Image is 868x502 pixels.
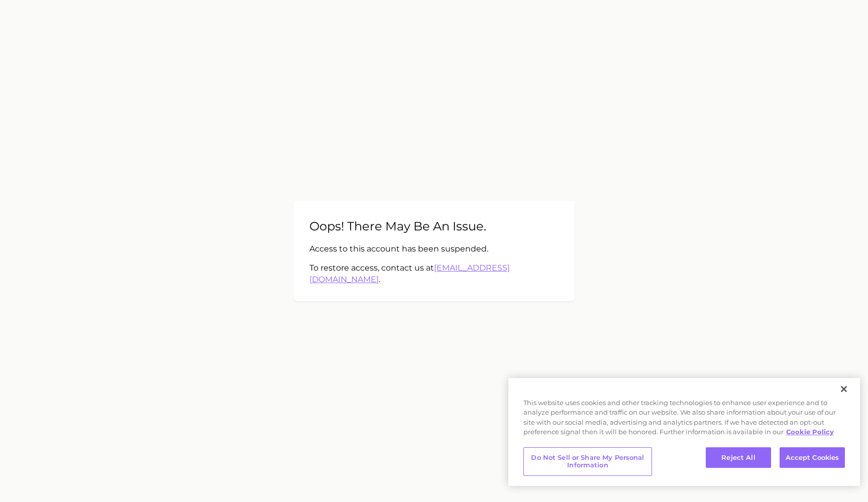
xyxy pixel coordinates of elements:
p: To restore access, contact us at . [309,263,559,285]
button: Close [833,378,855,400]
button: Reject All [706,447,771,468]
h2: Oops! There may be an issue. [309,219,559,233]
button: Do Not Sell or Share My Personal Information, Opens the preference center dialog [523,447,652,476]
button: Accept Cookies [780,447,845,468]
div: This website uses cookies and other tracking technologies to enhance user experience and to analy... [508,398,860,442]
div: Cookie banner [508,378,860,486]
p: Access to this account has been suspended. [309,243,559,255]
a: More information about your privacy, opens in a new tab [786,428,834,436]
div: Privacy [508,378,860,486]
a: [EMAIL_ADDRESS][DOMAIN_NAME] [309,263,510,284]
